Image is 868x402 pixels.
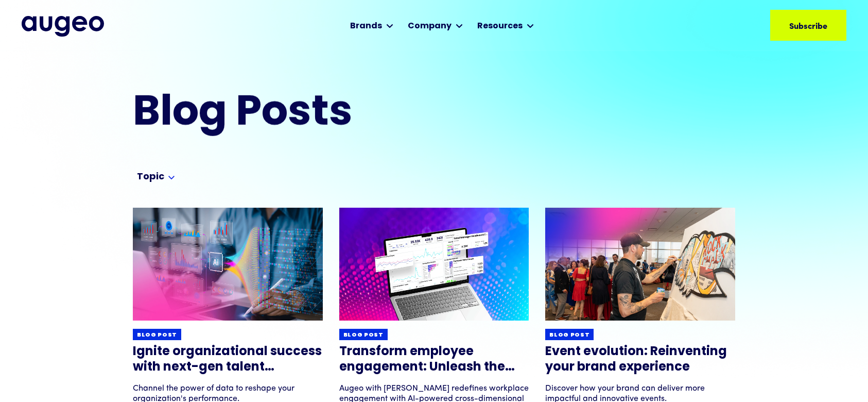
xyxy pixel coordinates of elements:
[350,20,382,32] div: Brands
[549,331,589,339] div: Blog post
[137,331,177,339] div: Blog post
[477,20,523,32] div: Resources
[22,16,104,37] img: Augeo's full logo in midnight blue.
[408,20,452,32] div: Company
[137,171,164,183] div: Topic
[133,344,323,375] h3: Ignite organizational success with next-gen talent optimization
[339,344,529,375] h3: Transform employee engagement: Unleash the power of next-gen insights
[133,93,735,135] h2: Blog Posts
[770,10,846,41] a: Subscribe
[22,16,104,37] a: home
[545,344,735,375] h3: Event evolution: Reinventing your brand experience
[168,176,175,179] img: Arrow symbol in bright blue pointing down to indicate an expanded section.
[343,331,384,339] div: Blog post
